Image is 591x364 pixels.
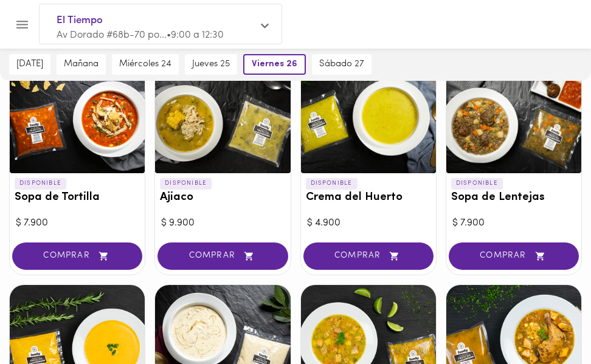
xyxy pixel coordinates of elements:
[64,59,98,70] span: mañana
[303,242,434,270] button: COMPRAR
[16,59,43,70] span: [DATE]
[306,178,358,189] p: DISPONIBLE
[173,251,272,261] span: COMPRAR
[16,216,139,230] div: $ 7.900
[301,58,436,173] div: Crema del Huerto
[7,10,37,39] button: Menu
[252,59,297,70] span: viernes 26
[319,59,364,70] span: sábado 27
[451,178,503,189] p: DISPONIBLE
[319,251,418,261] span: COMPRAR
[10,58,145,173] div: Sopa de Tortilla
[451,191,576,204] h3: Sopa de Lentejas
[243,54,306,75] button: viernes 26
[155,58,290,173] div: Ajiaco
[160,178,212,189] p: DISPONIBLE
[452,216,575,230] div: $ 7.900
[533,306,591,364] iframe: Messagebird Livechat Widget
[112,54,179,75] button: miércoles 24
[12,242,142,270] button: COMPRAR
[57,13,252,29] span: El Tiempo
[306,191,431,204] h3: Crema del Huerto
[57,30,224,40] span: Av Dorado #68b-70 po... • 9:00 a 12:30
[15,191,140,204] h3: Sopa de Tortilla
[15,178,66,189] p: DISPONIBLE
[157,242,288,270] button: COMPRAR
[464,251,564,261] span: COMPRAR
[449,242,579,270] button: COMPRAR
[57,54,106,75] button: mañana
[119,59,171,70] span: miércoles 24
[307,216,430,230] div: $ 4.900
[161,216,284,230] div: $ 9.900
[192,59,230,70] span: jueves 25
[27,251,127,261] span: COMPRAR
[185,54,237,75] button: jueves 25
[9,54,50,75] button: [DATE]
[160,191,285,204] h3: Ajiaco
[446,58,581,173] div: Sopa de Lentejas
[312,54,372,75] button: sábado 27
